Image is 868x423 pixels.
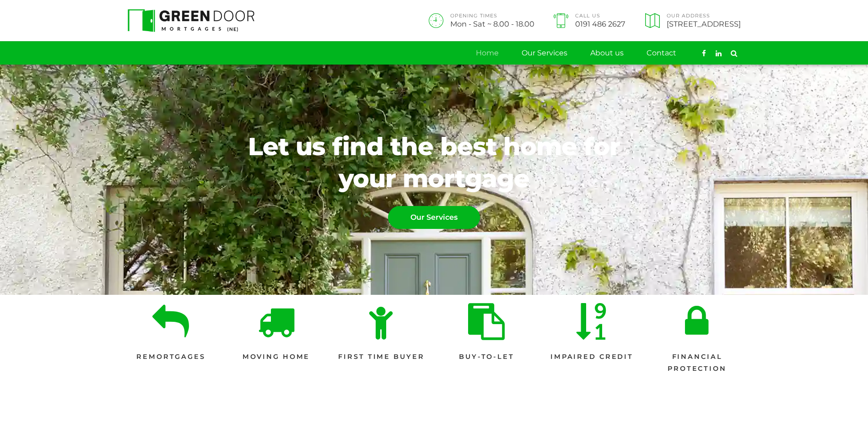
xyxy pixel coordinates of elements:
[654,351,741,375] span: Financial Protection
[230,130,638,195] span: Let us find the best home for your mortgage
[647,42,676,65] a: Contact
[590,42,624,65] a: About us
[338,351,424,363] span: First Time Buyer
[575,20,625,27] span: 0191 486 2627
[459,351,514,363] span: Buy-to-let
[551,13,625,28] a: Call Us0191 486 2627
[136,351,205,363] span: Remortgages
[450,20,534,27] span: Mon - Sat ~ 8.00 - 18.00
[388,206,480,229] a: Our Services
[450,14,534,19] span: OPENING TIMES
[128,9,255,32] img: Green Door Mortgages North East
[476,42,499,65] a: Home
[550,351,633,363] span: Impaired Credit
[667,14,741,19] span: Our Address
[575,14,625,19] span: Call Us
[667,20,741,27] span: [STREET_ADDRESS]
[642,13,740,28] a: Our Address[STREET_ADDRESS]
[243,351,310,363] span: Moving Home
[388,206,480,228] span: Our Services
[522,42,567,65] a: Our Services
